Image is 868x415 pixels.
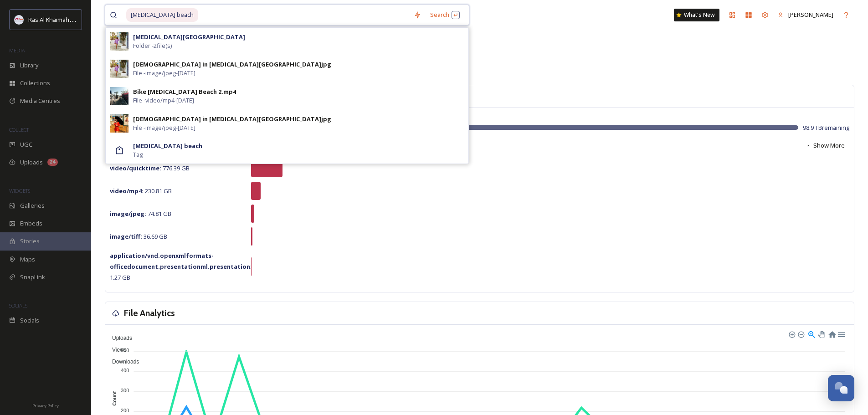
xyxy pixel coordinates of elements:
[807,330,815,338] div: Selection Zoom
[20,140,32,149] span: UGC
[121,388,129,393] tspan: 300
[126,8,198,21] span: [MEDICAL_DATA] beach
[20,79,50,87] span: Collections
[20,201,45,210] span: Galleries
[112,391,117,406] text: Count
[9,187,30,194] span: WIDGETS
[133,69,195,77] span: File - image/jpeg - [DATE]
[110,87,128,105] img: 19a92094-7f05-4c3b-8672-70fa74ddcc2d.jpg
[133,96,194,105] span: File - video/mp4 - [DATE]
[426,6,464,24] div: Search
[133,87,236,96] div: Bike [MEDICAL_DATA] Beach 2.mp4
[20,237,40,246] span: Stories
[133,150,143,159] span: Tag
[133,142,202,150] strong: [MEDICAL_DATA] beach
[110,232,142,241] strong: image/tiff :
[47,159,58,166] div: 24
[20,255,35,264] span: Maps
[9,47,25,54] span: MEDIA
[110,232,167,241] span: 36.69 GB
[110,187,172,195] span: 230.81 GB
[788,10,833,19] span: [PERSON_NAME]
[105,335,132,341] span: Uploads
[818,331,823,337] div: Panning
[121,408,129,413] tspan: 200
[20,97,60,105] span: Media Centres
[133,115,331,123] div: [DEMOGRAPHIC_DATA] in [MEDICAL_DATA][GEOGRAPHIC_DATA]jpg
[121,368,129,373] tspan: 400
[105,359,139,365] span: Downloads
[32,403,59,409] span: Privacy Policy
[110,164,161,172] strong: video/quicktime :
[133,123,195,132] span: File - image/jpeg - [DATE]
[828,375,854,401] button: Open Chat
[133,60,331,69] div: [DEMOGRAPHIC_DATA] in [MEDICAL_DATA][GEOGRAPHIC_DATA]jpg
[110,251,252,282] span: 1.27 GB
[110,60,128,78] img: 2a61f86c-7ee6-4c54-bb6f-ad7b37f2f9f9.jpg
[837,330,845,338] div: Menu
[32,400,59,410] a: Privacy Policy
[110,114,128,133] img: 70af5e56-581e-4402-b1b7-6edf247229d9.jpg
[20,61,38,70] span: Library
[121,347,129,353] tspan: 500
[124,307,175,320] h3: File Analytics
[110,210,146,218] strong: image/jpeg :
[28,15,157,24] span: Ras Al Khaimah Tourism Development Authority
[773,6,838,24] a: [PERSON_NAME]
[133,41,172,50] span: Folder - 2 file(s)
[828,330,836,338] div: Reset Zoom
[110,210,171,218] span: 74.81 GB
[105,347,127,353] span: Views
[20,316,39,325] span: Socials
[110,187,144,195] strong: video/mp4 :
[20,219,42,228] span: Embeds
[110,164,190,172] span: 776.39 GB
[20,158,43,167] span: Uploads
[15,15,24,24] img: Logo_RAKTDA_RGB-01.png
[788,331,795,337] div: Zoom In
[801,137,849,154] button: Show More
[9,126,29,133] span: COLLECT
[110,32,128,51] img: 2a61f86c-7ee6-4c54-bb6f-ad7b37f2f9f9.jpg
[20,273,45,282] span: SnapLink
[803,123,849,132] span: 98.9 TB remaining
[9,302,27,309] span: SOCIALS
[110,251,252,271] strong: application/vnd.openxmlformats-officedocument.presentationml.presentation :
[133,33,245,41] strong: [MEDICAL_DATA][GEOGRAPHIC_DATA]
[797,331,804,337] div: Zoom Out
[674,9,719,21] a: What's New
